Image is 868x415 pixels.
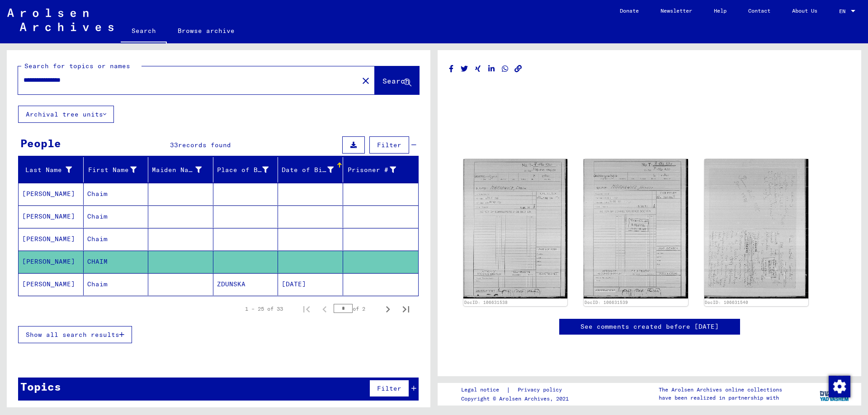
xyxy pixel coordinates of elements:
[87,165,137,175] div: First Name
[19,183,84,205] mat-cell: [PERSON_NAME]
[375,66,419,94] button: Search
[18,326,132,343] button: Show all search results
[22,165,72,175] div: Last Name
[585,300,628,305] a: DocID: 106631539
[84,228,149,250] mat-cell: Chaim
[282,163,345,177] div: Date of Birth
[19,251,84,273] mat-cell: [PERSON_NAME]
[19,205,84,228] mat-cell: [PERSON_NAME]
[659,394,782,402] p: have been realized in partnership with
[473,63,483,75] button: Share on Xing
[26,331,119,339] span: Show all search results
[397,300,415,318] button: Last page
[245,305,283,313] div: 1 – 25 of 33
[705,300,748,305] a: DocID: 106631540
[347,165,396,175] div: Prisoner #
[510,385,573,395] a: Privacy policy
[24,62,130,70] mat-label: Search for topics or names
[7,9,113,31] img: Arolsen_neg.svg
[461,395,573,403] p: Copyright © Arolsen Archives, 2021
[360,75,371,86] mat-icon: close
[514,63,523,75] button: Copy link
[704,159,808,298] img: 001.jpg
[316,300,334,318] button: Previous page
[377,141,401,149] span: Filter
[461,385,573,395] div: |
[19,228,84,250] mat-cell: [PERSON_NAME]
[178,141,231,149] span: records found
[84,183,149,205] mat-cell: Chaim
[84,157,149,182] mat-header-cell: First Name
[818,382,852,405] img: yv_logo.png
[659,386,782,394] p: The Arolsen Archives online collections
[87,163,148,177] div: First Name
[580,322,719,331] a: See comments created before [DATE]
[152,165,202,175] div: Maiden Name
[463,159,567,298] img: 001.jpg
[19,157,84,182] mat-header-cell: Last Name
[217,163,280,177] div: Place of Birth
[369,136,409,154] button: Filter
[148,157,213,182] mat-header-cell: Maiden Name
[334,304,379,313] div: of 2
[84,251,149,273] mat-cell: CHAIM
[357,71,375,89] button: Clear
[213,157,278,182] mat-header-cell: Place of Birth
[377,384,401,392] span: Filter
[347,163,408,177] div: Prisoner #
[829,376,850,397] img: Change consent
[282,165,334,175] div: Date of Birth
[343,157,419,182] mat-header-cell: Prisoner #
[297,300,316,318] button: First page
[500,63,510,75] button: Share on WhatsApp
[278,157,343,182] mat-header-cell: Date of Birth
[464,300,508,305] a: DocID: 106631538
[20,378,61,395] div: Topics
[460,63,469,75] button: Share on Twitter
[839,8,849,14] span: EN
[461,385,506,395] a: Legal notice
[170,141,178,149] span: 33
[447,63,456,75] button: Share on Facebook
[167,20,245,42] a: Browse archive
[379,300,397,318] button: Next page
[18,106,114,123] button: Archival tree units
[84,205,149,228] mat-cell: Chaim
[487,63,496,75] button: Share on LinkedIn
[278,273,343,295] mat-cell: [DATE]
[584,159,688,298] img: 001.jpg
[213,273,278,295] mat-cell: ZDUNSKA
[121,20,167,43] a: Search
[19,273,84,295] mat-cell: [PERSON_NAME]
[20,135,61,151] div: People
[369,380,409,397] button: Filter
[828,375,850,397] div: Change consent
[84,273,149,295] mat-cell: Chaim
[382,76,410,85] span: Search
[22,163,83,177] div: Last Name
[152,163,213,177] div: Maiden Name
[217,165,269,175] div: Place of Birth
